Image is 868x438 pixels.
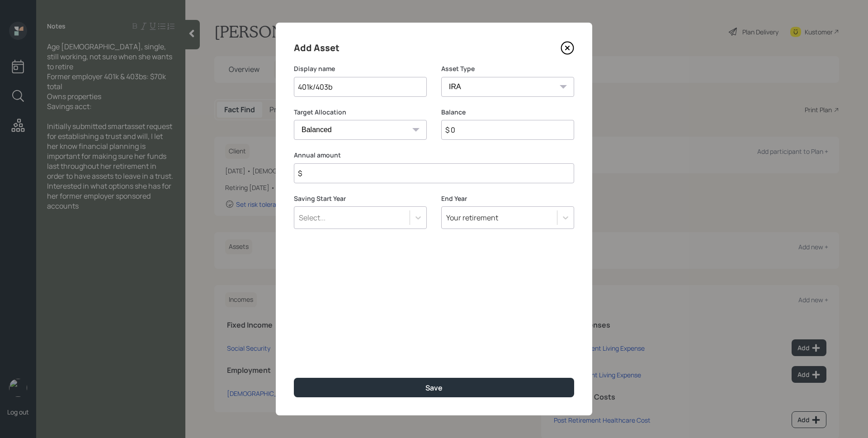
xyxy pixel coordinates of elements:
[294,151,574,160] label: Annual amount
[441,64,574,73] label: Asset Type
[294,41,340,55] h4: Add Asset
[425,383,443,393] div: Save
[294,64,427,73] label: Display name
[299,213,325,223] div: Select...
[441,108,574,117] label: Balance
[446,213,498,223] div: Your retirement
[441,194,574,203] label: End Year
[294,108,427,117] label: Target Allocation
[294,194,427,203] label: Saving Start Year
[294,378,574,397] button: Save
